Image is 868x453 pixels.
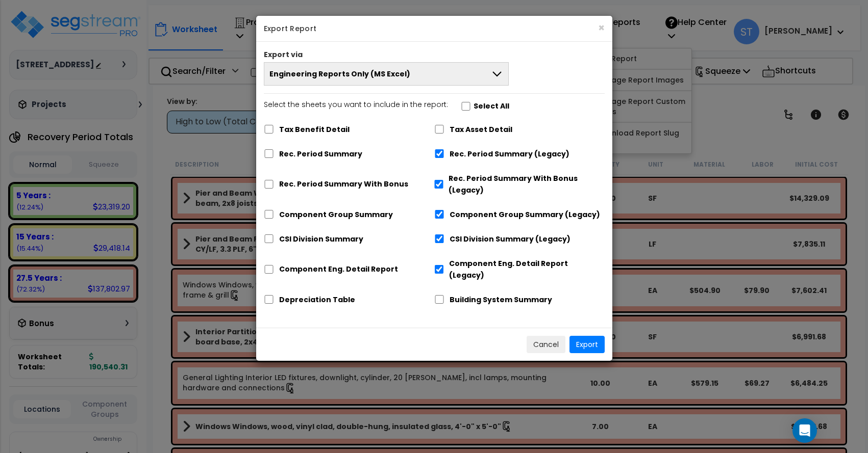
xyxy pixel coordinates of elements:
[598,22,605,33] button: ×
[450,124,512,136] label: Tax Asset Detail
[450,209,600,221] label: Component Group Summary (Legacy)
[279,124,350,136] label: Tax Benefit Detail
[269,69,410,79] span: Engineering Reports Only (MS Excel)
[264,62,509,86] button: Engineering Reports Only (MS Excel)
[279,178,408,190] label: Rec. Period Summary With Bonus
[450,294,552,306] label: Building System Summary
[569,336,605,353] button: Export
[264,99,448,111] p: Select the sheets you want to include in the report:
[792,418,817,443] div: Open Intercom Messenger
[527,336,565,353] button: Cancel
[474,100,509,112] label: Select All
[461,102,471,111] input: Select the sheets you want to include in the report:Select All
[279,263,398,275] label: Component Eng. Detail Report
[279,209,393,221] label: Component Group Summary
[264,23,605,34] h5: Export Report
[279,294,355,306] label: Depreciation Table
[279,148,362,160] label: Rec. Period Summary
[279,233,363,245] label: CSI Division Summary
[449,173,604,196] label: Rec. Period Summary With Bonus (Legacy)
[264,49,303,60] label: Export via
[450,233,571,245] label: CSI Division Summary (Legacy)
[449,258,604,281] label: Component Eng. Detail Report (Legacy)
[450,148,569,160] label: Rec. Period Summary (Legacy)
